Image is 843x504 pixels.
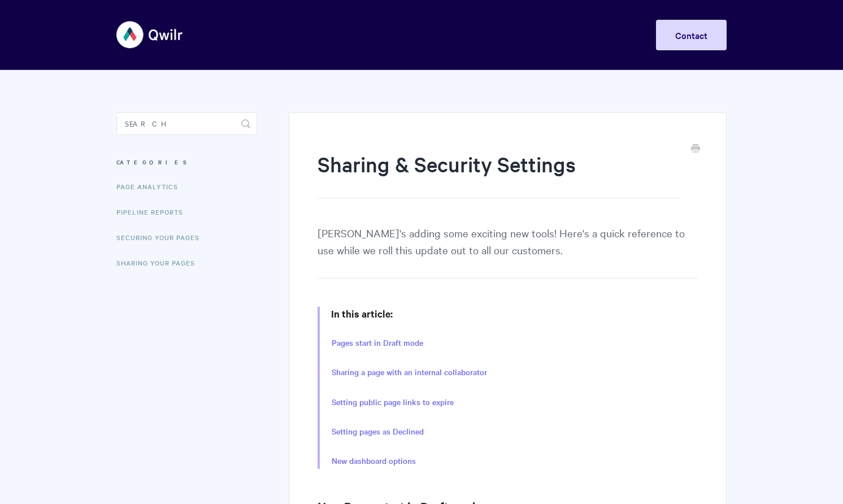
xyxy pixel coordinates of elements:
[332,425,424,438] a: Setting pages as Declined
[318,224,698,279] p: [PERSON_NAME]'s adding some exciting new tools! Here's a quick reference to use while we roll thi...
[691,143,700,155] a: Print this Article
[332,337,423,349] a: Pages start in Draft mode
[116,112,257,135] input: Search
[318,150,681,198] h1: Sharing & Security Settings
[116,201,192,223] a: Pipeline reports
[332,396,454,409] a: Setting public page links to expire
[116,251,203,274] a: Sharing Your Pages
[116,152,257,172] h3: Categories
[331,307,393,320] strong: In this article:
[332,366,487,379] a: Sharing a page with an internal collaborator
[656,20,727,50] a: Contact
[116,14,184,56] img: Qwilr Help Center
[116,226,208,249] a: Securing Your Pages
[116,175,186,198] a: Page Analytics
[332,455,416,467] a: New dashboard options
